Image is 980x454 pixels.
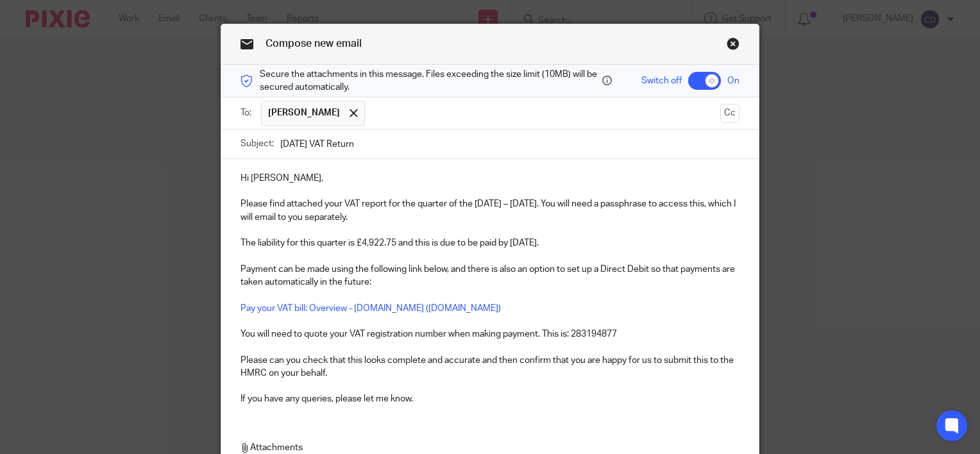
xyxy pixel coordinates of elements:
p: The liability for this quarter is £4,922.75 and this is due to be paid by [DATE]. [241,237,739,249]
p: If you have any queries, please let me know. [241,392,739,405]
label: Subject: [241,137,274,150]
p: Attachments [241,441,734,454]
p: You will need to quote your VAT registration number when making payment. This is: 283194877 [241,328,739,340]
span: On [727,74,739,87]
a: Close this dialog window [727,37,739,55]
span: Compose new email [266,38,362,49]
span: Secure the attachments in this message. Files exceeding the size limit (10MB) will be secured aut... [260,68,599,94]
button: Cc [720,104,739,123]
label: To: [241,106,255,119]
p: Hi [PERSON_NAME], [241,172,739,185]
p: Please find attached your VAT report for the quarter of the [DATE] – [DATE]. You will need a pass... [241,198,739,224]
a: Pay your VAT bill: Overview - [DOMAIN_NAME] ([DOMAIN_NAME]) [241,304,501,313]
span: Switch off [641,74,682,87]
span: [PERSON_NAME] [268,106,340,119]
p: Please can you check that this looks complete and accurate and then confirm that you are happy fo... [241,354,739,380]
p: Payment can be made using the following link below, and there is also an option to set up a Direc... [241,263,739,289]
